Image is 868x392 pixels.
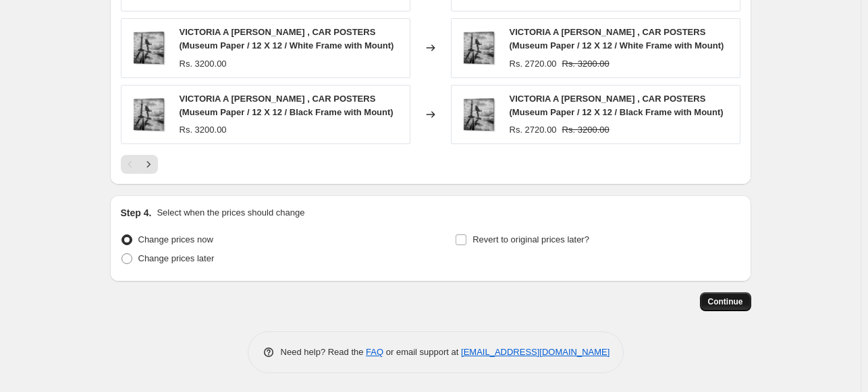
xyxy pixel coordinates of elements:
div: Rs. 3200.00 [180,57,227,71]
button: Next [139,155,158,174]
img: victoria-a-emily-car-poster-in-Gallery-Wrap_80x.jpg [128,94,169,135]
span: VICTORIA A [PERSON_NAME] , CAR POSTERS (Museum Paper / 12 X 12 / Black Frame with Mount) [510,94,724,117]
a: [EMAIL_ADDRESS][DOMAIN_NAME] [461,347,609,357]
span: VICTORIA A [PERSON_NAME] , CAR POSTERS (Museum Paper / 12 X 12 / White Frame with Mount) [510,27,724,51]
div: Rs. 2720.00 [510,123,557,137]
img: victoria-a-emily-car-poster-in-Gallery-Wrap_80x.jpg [458,94,499,135]
span: Revert to original prices later? [472,234,589,244]
h2: Step 4. [121,206,152,220]
span: VICTORIA A [PERSON_NAME] , CAR POSTERS (Museum Paper / 12 X 12 / Black Frame with Mount) [180,94,394,117]
a: FAQ [366,347,383,357]
span: or email support at [383,347,461,357]
div: Rs. 3200.00 [180,123,227,137]
span: VICTORIA A [PERSON_NAME] , CAR POSTERS (Museum Paper / 12 X 12 / White Frame with Mount) [180,27,394,51]
span: Change prices later [138,253,215,263]
nav: Pagination [121,155,158,174]
span: Need help? Read the [281,347,367,357]
div: Rs. 2720.00 [510,57,557,71]
span: Continue [708,296,743,307]
button: Continue [700,292,751,311]
span: Change prices now [138,234,213,244]
p: Select when the prices should change [157,206,304,220]
strike: Rs. 3200.00 [562,123,609,137]
img: victoria-a-emily-car-poster-in-Gallery-Wrap_80x.jpg [458,28,499,68]
img: victoria-a-emily-car-poster-in-Gallery-Wrap_80x.jpg [128,28,169,68]
strike: Rs. 3200.00 [562,57,609,71]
